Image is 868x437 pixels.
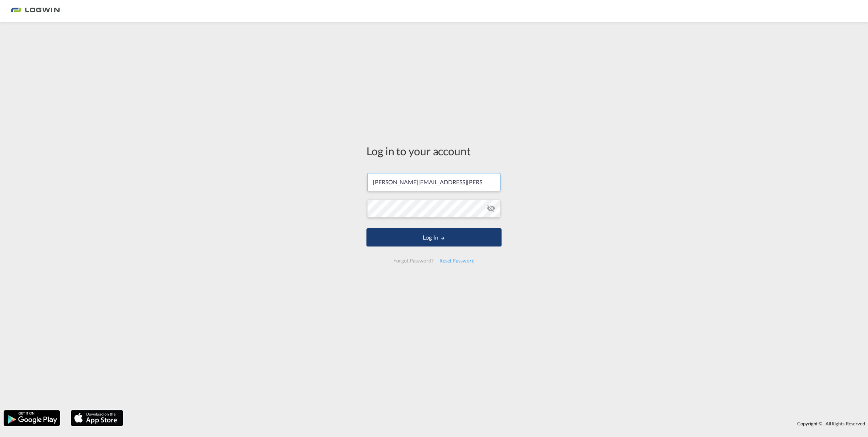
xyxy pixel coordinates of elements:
[367,173,500,191] input: Enter email/phone number
[437,254,478,267] div: Reset Password
[127,417,868,430] div: Copyright © . All Rights Reserved
[487,204,495,213] md-icon: icon-eye-off
[366,143,502,159] div: Log in to your account
[70,409,124,427] img: apple.png
[390,254,436,267] div: Forgot Password?
[11,3,60,19] img: bc73a0e0d8c111efacd525e4c8ad7d32.png
[366,228,502,246] button: LOGIN
[3,409,61,427] img: google.png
